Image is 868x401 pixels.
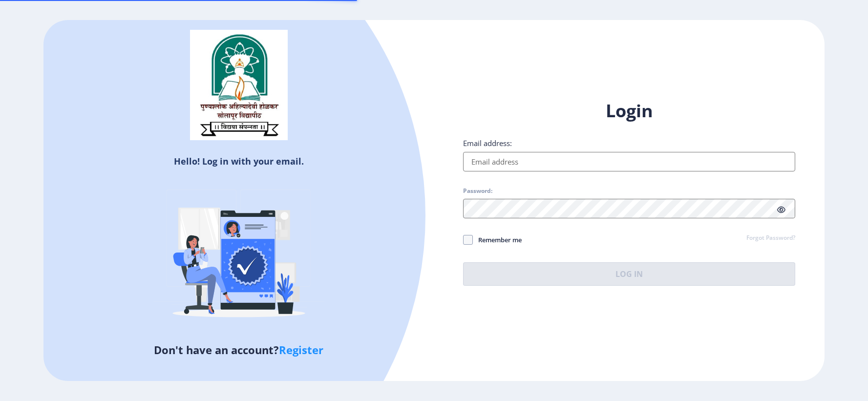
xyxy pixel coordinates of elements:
[190,30,288,140] img: sulogo.png
[463,187,492,195] label: Password:
[51,342,427,358] h5: Don't have an account?
[463,138,512,148] label: Email address:
[746,234,795,243] a: Forgot Password?
[463,99,795,123] h1: Login
[279,342,323,357] a: Register
[473,234,522,246] span: Remember me
[463,152,795,171] input: Email address
[153,171,324,342] img: Verified-rafiki.svg
[463,262,795,286] button: Log In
